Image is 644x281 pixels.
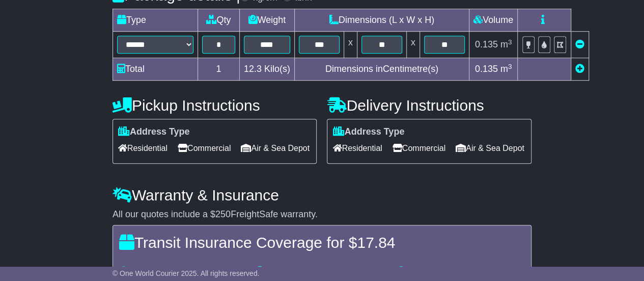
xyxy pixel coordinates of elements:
td: 1 [198,58,239,81]
h4: Delivery Instructions [327,97,531,114]
td: Kilo(s) [239,58,294,81]
span: 17.84 [357,234,395,251]
td: x [406,32,419,58]
span: m [500,64,512,74]
span: 0.135 [475,39,498,49]
div: Damage to your package [253,266,391,277]
h4: Pickup Instructions [113,97,317,114]
td: x [344,32,357,58]
span: Air & Sea Depot [456,140,524,156]
td: Weight [239,9,294,32]
h4: Warranty & Insurance [113,187,531,203]
a: Remove this item [575,39,584,49]
div: All our quotes include a $ FreightSafe warranty. [113,209,531,220]
td: Type [113,9,198,32]
span: 250 [215,209,231,219]
td: Total [113,58,198,81]
span: 12.3 [244,64,262,74]
td: Dimensions in Centimetre(s) [294,58,469,81]
td: Volume [469,9,517,32]
sup: 3 [508,38,512,46]
td: Dimensions (L x W x H) [294,9,469,32]
span: Residential [118,140,167,156]
span: Air & Sea Depot [241,140,310,156]
a: Add new item [575,64,584,74]
label: Address Type [332,126,404,138]
h4: Transit Insurance Coverage for $ [119,234,525,251]
span: Residential [332,140,382,156]
div: If your package is stolen [391,266,530,277]
span: Commercial [393,140,445,156]
span: 0.135 [475,64,498,74]
td: Qty [198,9,239,32]
label: Address Type [118,126,190,138]
span: Commercial [178,140,231,156]
span: © One World Courier 2025. All rights reserved. [113,269,260,277]
sup: 3 [508,63,512,70]
div: Loss of your package [114,266,253,277]
span: m [500,39,512,49]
